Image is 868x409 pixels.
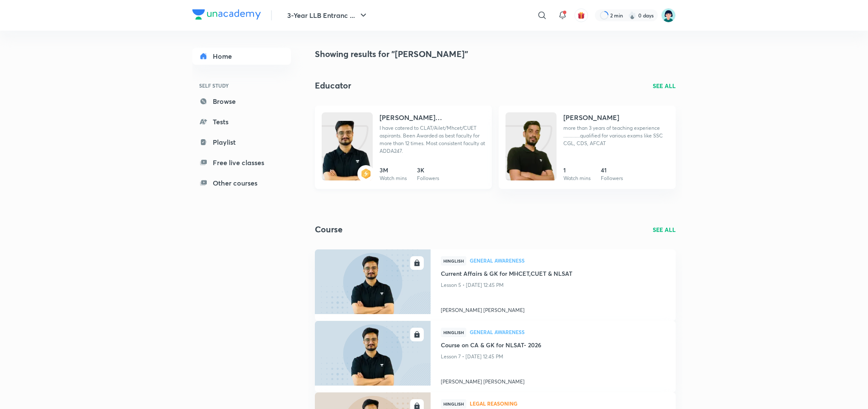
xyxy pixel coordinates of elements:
a: SEE ALL [653,225,676,234]
a: [PERSON_NAME] [PERSON_NAME] [441,303,665,314]
a: Playlist [192,134,291,151]
img: badge [361,169,371,179]
a: Other courses [192,174,291,192]
a: new-thumbnail [315,249,431,321]
h4: Showing results for "[PERSON_NAME]" [315,48,676,60]
a: Course on CA & GK for NLSAT- 2026 [441,340,665,351]
p: Followers [601,174,623,182]
img: avatar [577,11,585,19]
a: Home [192,48,291,65]
h6: 3M [380,166,407,174]
img: Unacademy [322,121,373,189]
p: more than 3 years of teaching experience .............qualified for various exams like SSC CGL, C... [563,124,669,147]
img: new-thumbnail [314,249,431,315]
p: Lesson 7 • [DATE] 12:45 PM [441,351,665,362]
a: Unacademybadge[PERSON_NAME] [PERSON_NAME]I have catered to CLAT/Ailet/Mhcet/CUET aspirants. Been ... [315,106,492,189]
p: Watch mins [563,174,591,182]
span: General Awareness [470,329,665,335]
p: Followers [417,174,439,182]
h6: SELF STUDY [192,78,291,93]
img: Unacademy [505,121,557,189]
p: Lesson 5 • [DATE] 12:45 PM [441,280,665,291]
h6: 1 [563,166,591,174]
a: Browse [192,93,291,110]
h2: Course [315,223,343,236]
a: [PERSON_NAME] [PERSON_NAME] [441,375,665,386]
p: Watch mins [380,174,407,182]
a: Unacademy[PERSON_NAME]more than 3 years of teaching experience .............qualified for various... [499,106,676,189]
h4: [PERSON_NAME] [563,112,619,123]
img: Company Logo [192,9,261,20]
a: General Awareness [470,258,665,264]
img: Priyanka Buty [661,8,676,23]
a: new-thumbnail [315,321,431,392]
a: Legal Reasoning [470,401,665,407]
a: Current Affairs & GK for MHCET,CUET & NLSAT [441,269,665,280]
span: Hinglish [441,328,466,337]
img: new-thumbnail [314,320,431,386]
p: I have catered to CLAT/Ailet/Mhcet/CUET aspirants. Been Awarded as best faculty for more than 12 ... [380,124,485,155]
span: General Awareness [470,258,665,263]
span: Hinglish [441,399,466,409]
h2: Educator [315,79,351,92]
a: Tests [192,113,291,130]
button: 3-Year LLB Entranc ... [282,7,374,24]
button: avatar [574,9,588,22]
h6: 3K [417,166,439,174]
h6: 41 [601,166,623,174]
span: Hinglish [441,256,466,266]
a: SEE ALL [653,81,676,90]
span: Legal Reasoning [470,401,665,406]
img: streak [628,11,637,20]
a: Free live classes [192,154,291,171]
a: Company Logo [192,9,261,22]
h4: [PERSON_NAME] [PERSON_NAME] [380,112,485,123]
a: General Awareness [470,329,665,335]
